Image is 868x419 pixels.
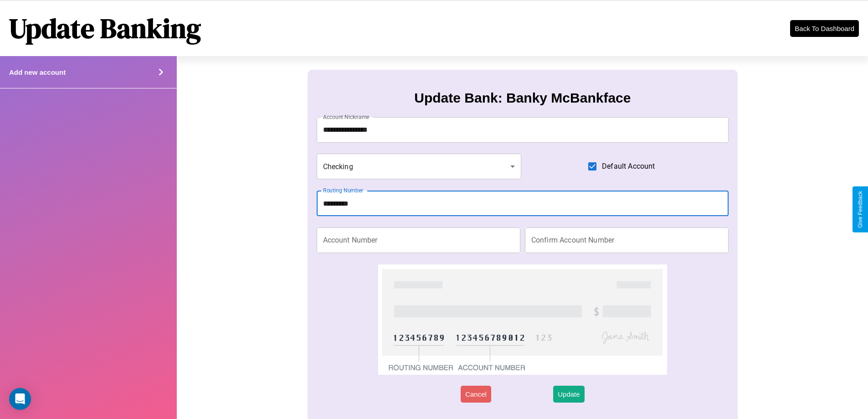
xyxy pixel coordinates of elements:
button: Cancel [461,386,491,403]
div: Checking [317,154,522,179]
div: Open Intercom Messenger [9,388,31,410]
h3: Update Bank: Banky McBankface [414,90,631,106]
img: check [378,264,667,375]
label: Routing Number [323,186,363,194]
button: Back To Dashboard [790,20,859,37]
h4: Add new account [9,68,66,76]
button: Update [553,386,584,403]
span: Default Account [602,161,655,172]
div: Give Feedback [857,191,863,228]
h1: Update Banking [9,10,201,47]
label: Account Nickname [323,113,370,121]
